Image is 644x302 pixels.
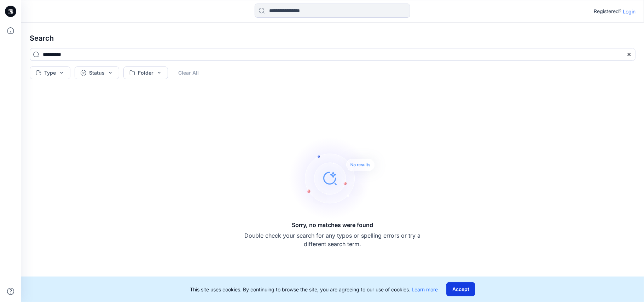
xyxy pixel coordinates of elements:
[30,66,70,79] button: Type
[594,7,621,16] p: Registered?
[412,286,438,292] a: Learn more
[289,136,388,221] img: Sorry, no matches were found
[244,231,421,248] p: Double check your search for any typos or spelling errors or try a different search term.
[24,28,641,48] h4: Search
[75,66,119,79] button: Status
[190,286,438,293] p: This site uses cookies. By continuing to browse the site, you are agreeing to our use of cookies.
[292,221,373,229] h5: Sorry, no matches were found
[446,282,475,296] button: Accept
[123,66,168,79] button: Folder
[623,8,636,15] p: Login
